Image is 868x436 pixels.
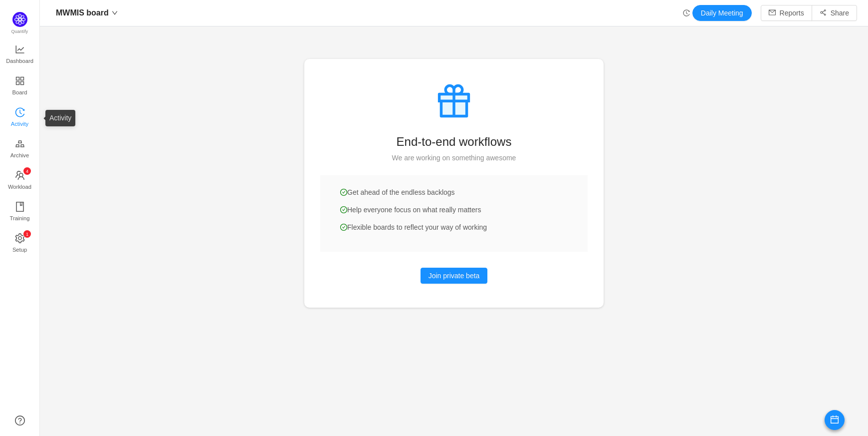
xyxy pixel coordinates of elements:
[15,416,25,426] a: icon: question-circle
[761,5,812,21] button: icon: mailReports
[23,230,31,238] sup: 1
[812,5,857,21] button: icon: share-altShare
[15,202,25,222] a: Training
[15,170,25,180] i: icon: team
[15,139,25,159] a: Archive
[15,139,25,149] i: icon: gold
[11,114,28,134] span: Activity
[23,167,31,175] sup: 4
[15,76,25,96] a: Board
[9,208,29,228] span: Training
[12,82,27,102] span: Board
[25,167,28,175] p: 4
[6,51,33,71] span: Dashboard
[15,108,25,128] a: Activity
[112,10,118,16] i: icon: down
[56,5,109,21] span: MWMIS board
[15,234,25,254] a: icon: settingSetup
[12,12,27,27] img: Quantify
[15,171,25,191] a: icon: teamWorkload
[421,268,488,284] button: Join private beta
[8,177,31,197] span: Workload
[12,240,27,260] span: Setup
[15,202,25,212] i: icon: book
[15,233,25,243] i: icon: setting
[692,5,752,21] button: Daily Meeting
[15,76,25,86] i: icon: appstore
[15,45,25,65] a: Dashboard
[10,145,29,165] span: Archive
[825,410,845,430] button: icon: calendar
[15,44,25,54] i: icon: line-chart
[15,107,25,117] i: icon: history
[25,230,28,238] p: 1
[11,29,28,34] span: Quantify
[683,9,690,16] i: icon: history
